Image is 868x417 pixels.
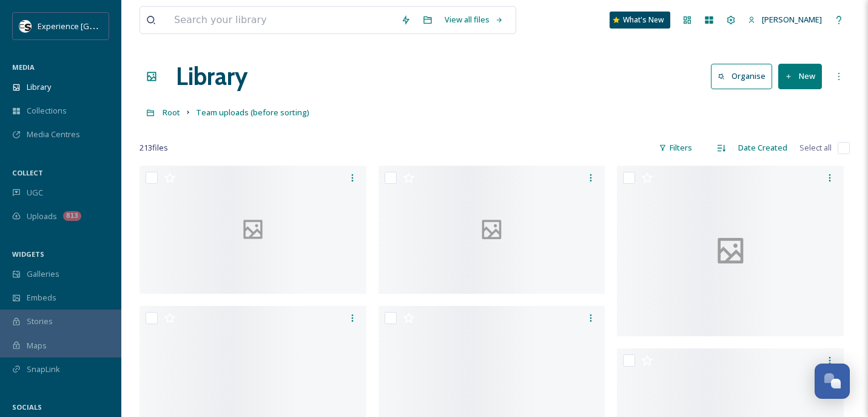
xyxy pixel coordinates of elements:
[19,20,32,32] img: WSCC%20ES%20Socials%20Icon%20-%20Secondary%20-%20Black.jpg
[27,316,53,327] span: Stories
[176,58,247,95] a: Library
[63,211,81,221] div: 813
[27,81,51,93] span: Library
[38,20,158,32] span: Experience [GEOGRAPHIC_DATA]
[27,105,67,117] span: Collections
[762,14,822,25] span: [PERSON_NAME]
[196,107,309,118] span: Team uploads (before sorting)
[163,107,180,118] span: Root
[27,364,60,375] span: SnapLink
[27,340,47,351] span: Maps
[196,105,309,120] a: Team uploads (before sorting)
[27,292,56,303] span: Embeds
[140,142,168,154] span: 213 file s
[163,105,180,120] a: Root
[12,63,35,72] span: MEDIA
[27,211,57,222] span: Uploads
[653,136,698,160] div: Filters
[27,129,80,140] span: Media Centres
[12,249,44,259] span: WIDGETS
[711,64,772,89] button: Organise
[778,64,822,89] button: New
[12,168,43,177] span: COLLECT
[439,8,510,32] a: View all files
[610,12,670,29] a: What's New
[799,142,832,154] span: Select all
[27,268,59,280] span: Galleries
[27,187,43,198] span: UGC
[742,8,828,32] a: [PERSON_NAME]
[732,136,793,160] div: Date Created
[815,364,850,399] button: Open Chat
[168,7,395,33] input: Search your library
[12,402,42,412] span: SOCIALS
